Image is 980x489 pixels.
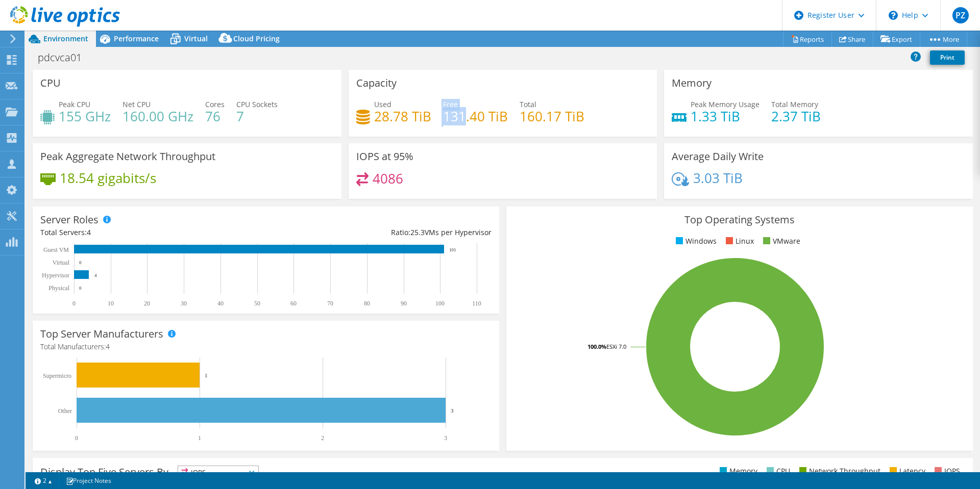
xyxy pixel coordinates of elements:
h4: 1.33 TiB [691,111,759,122]
h3: Capacity [356,78,397,89]
text: 20 [144,300,150,307]
text: 40 [217,300,224,307]
span: 4 [106,342,110,351]
h4: 160.17 TiB [520,111,584,122]
text: Guest VM [43,246,69,253]
span: Environment [43,34,88,43]
li: Memory [717,466,757,477]
text: 90 [401,300,407,307]
li: IOPS [932,466,960,477]
h4: 155 GHz [59,111,111,122]
text: 1 [198,434,201,442]
text: 0 [75,434,78,442]
li: VMware [761,236,800,247]
text: 2 [321,434,324,442]
span: Performance [114,34,159,43]
a: Print [930,50,965,65]
a: Export [873,31,920,47]
tspan: 100.0% [587,343,606,350]
span: Cores [205,99,225,109]
text: 3 [444,434,447,442]
text: 1 [205,372,208,378]
text: 4 [94,273,97,278]
text: 0 [79,260,82,265]
text: 60 [290,300,297,307]
span: CPU Sockets [236,99,278,109]
li: Linux [723,236,754,247]
text: Supermicro [43,372,71,379]
text: Other [58,407,72,415]
text: 50 [254,300,260,307]
h3: CPU [40,78,61,89]
span: Cloud Pricing [233,34,280,43]
a: Share [831,31,873,47]
h4: 76 [205,111,225,122]
text: 0 [72,300,76,307]
h4: 4086 [373,173,403,184]
span: Used [374,99,391,109]
li: Network Throughput [797,466,880,477]
text: Physical [48,285,69,292]
h3: Server Roles [40,214,99,225]
svg: \n [889,11,898,20]
text: 110 [472,300,481,307]
h4: 2.37 TiB [771,111,821,122]
li: Latency [887,466,925,477]
span: PZ [952,7,969,23]
text: 101 [449,247,456,252]
text: Virtual [53,259,70,266]
text: Hypervisor [42,272,69,279]
h4: 18.54 gigabits/s [60,172,156,184]
a: 2 [28,474,59,487]
text: 100 [435,300,445,307]
li: Windows [673,236,717,247]
h4: 160.00 GHz [122,111,193,122]
h3: Top Server Manufacturers [40,328,163,340]
text: 30 [181,300,187,307]
text: 0 [79,286,82,291]
div: Ratio: VMs per Hypervisor [266,227,492,238]
h4: 131.40 TiB [443,111,508,122]
text: 70 [327,300,333,307]
h1: pdcvca01 [33,52,97,63]
h3: Memory [672,78,712,89]
text: 10 [108,300,114,307]
h4: 28.78 TiB [374,111,431,122]
h4: 3.03 TiB [693,172,743,184]
span: Total [520,99,536,109]
span: Peak Memory Usage [691,99,759,109]
tspan: ESXi 7.0 [606,343,626,350]
h3: Top Operating Systems [514,214,965,225]
span: Peak CPU [59,99,90,109]
h3: IOPS at 95% [356,151,413,162]
h4: 7 [236,111,278,122]
a: Reports [783,31,832,47]
div: Total Servers: [40,227,266,238]
h3: Peak Aggregate Network Throughput [40,151,215,162]
text: 3 [451,407,454,414]
span: 4 [87,227,91,237]
text: 80 [364,300,370,307]
span: 25.3 [410,227,425,237]
span: Virtual [184,34,208,43]
li: CPU [764,466,790,477]
span: Total Memory [771,99,818,109]
span: Free [443,99,458,109]
span: IOPS [178,466,258,478]
a: More [920,31,967,47]
h3: Average Daily Write [672,151,764,162]
span: Net CPU [122,99,151,109]
a: Project Notes [59,474,118,487]
h4: Total Manufacturers: [40,341,492,352]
